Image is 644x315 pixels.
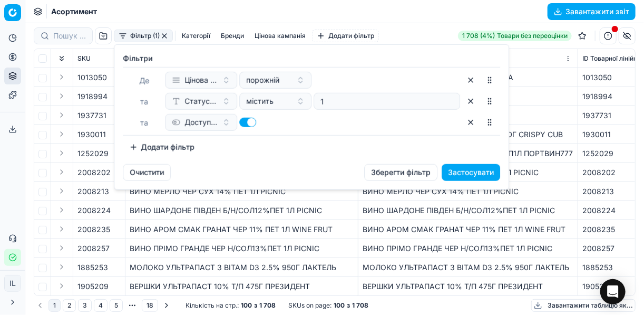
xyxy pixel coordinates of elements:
button: Зберегти фільтр [364,164,437,181]
span: Де [139,76,149,85]
span: та [140,97,148,106]
label: Фiльтри [123,53,500,64]
span: та [140,118,148,127]
span: Доступний [184,117,218,128]
span: порожній [246,75,279,85]
span: Статус товару [184,96,218,107]
button: Очистити [123,164,171,181]
button: Застосувати [442,164,500,181]
span: містить [246,96,274,107]
span: Цінова кампанія [184,75,218,85]
button: Додати фільтр [123,139,201,156]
